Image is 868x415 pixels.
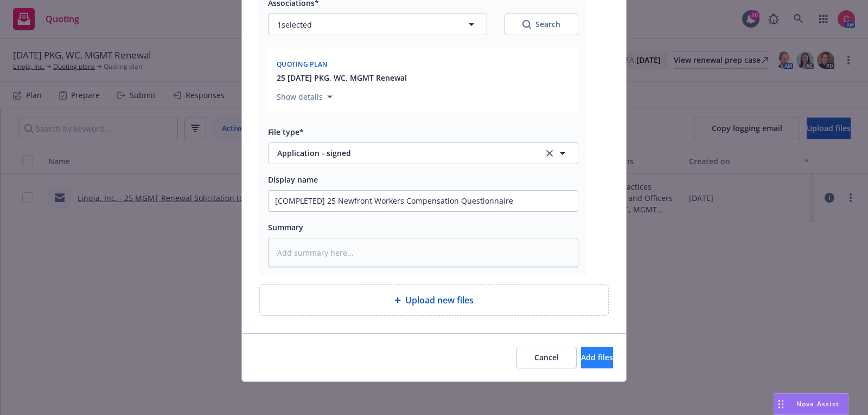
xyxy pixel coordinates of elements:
[277,60,328,69] span: Quoting plan
[516,347,577,368] button: Cancel
[272,90,337,103] button: Show details
[269,191,578,211] input: Add display name here...
[774,394,788,414] div: Drag to move
[505,14,578,35] button: SearchSearch
[581,347,613,368] button: Add files
[543,147,556,160] a: clear selection
[268,142,578,164] button: Application - signedclear selection
[277,147,528,159] span: Application - signed
[268,127,304,137] span: File type*
[277,19,312,30] span: 1 selected
[774,393,848,415] button: Nova Assist
[259,284,609,316] div: Upload new files
[522,20,531,29] svg: Search
[581,352,613,362] span: Add files
[522,19,560,30] div: Search
[268,222,303,232] span: Summary
[534,352,559,362] span: Cancel
[268,14,487,35] button: 1selected
[405,294,474,307] span: Upload new files
[268,174,318,185] span: Display name
[277,72,407,83] button: 25 [DATE] PKG, WC, MGMT Renewal
[796,399,839,408] span: Nova Assist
